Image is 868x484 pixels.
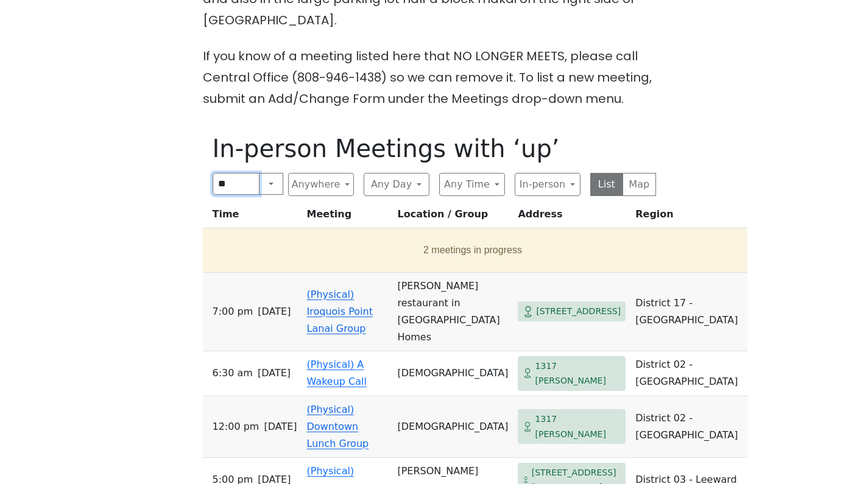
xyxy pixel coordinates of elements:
h1: In-person Meetings with ‘up’ [213,134,656,163]
span: 1317 [PERSON_NAME] [535,412,621,441]
th: Location / Group [392,206,513,228]
a: (Physical) Downtown Lunch Group [307,404,369,449]
a: (Physical) Iroquois Point Lanai Group [307,289,373,334]
span: [DATE] [258,365,291,382]
span: [STREET_ADDRESS] [536,304,621,319]
button: 2 meetings in progress [208,233,738,267]
span: 7:00 PM [213,303,253,320]
td: District 02 - [GEOGRAPHIC_DATA] [630,396,747,458]
span: 12:00 PM [213,418,259,435]
button: Map [623,173,656,196]
th: Time [203,206,302,228]
button: List [590,173,624,196]
span: [DATE] [258,303,291,320]
th: Address [513,206,630,228]
a: (Physical) A Wakeup Call [307,359,367,387]
th: Meeting [302,206,393,228]
input: Search [213,173,259,195]
th: Region [630,206,747,228]
span: 6:30 AM [213,365,253,382]
td: [DEMOGRAPHIC_DATA] [392,351,513,396]
button: Any Time [439,173,505,196]
button: Search [259,173,283,195]
td: [PERSON_NAME] restaurant in [GEOGRAPHIC_DATA] Homes [392,273,513,351]
td: District 17 - [GEOGRAPHIC_DATA] [630,273,747,351]
td: District 02 - [GEOGRAPHIC_DATA] [630,351,747,396]
p: If you know of a meeting listed here that NO LONGER MEETS, please call Central Office (808-946-14... [203,46,666,110]
td: [DEMOGRAPHIC_DATA] [392,396,513,458]
span: 1317 [PERSON_NAME] [535,359,621,388]
button: In-person [515,173,580,196]
span: [DATE] [264,418,297,435]
button: Any Day [364,173,429,196]
button: Anywhere [288,173,354,196]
